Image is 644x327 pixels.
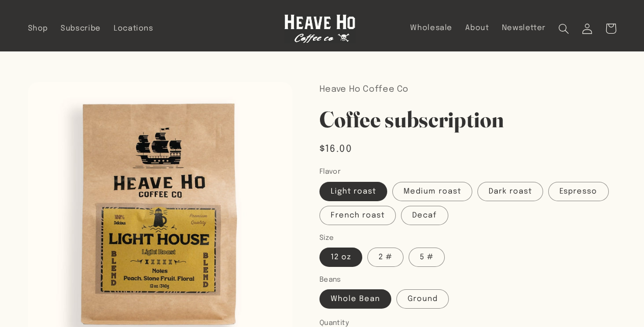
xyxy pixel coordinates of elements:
[410,23,452,33] span: Wholesale
[55,17,108,40] a: Subscribe
[114,24,153,34] span: Locations
[502,23,546,33] span: Newsletter
[319,275,342,285] legend: Beans
[367,248,404,267] label: 2 #
[548,182,608,201] label: Espresso
[409,248,445,267] label: 5 #
[319,206,396,225] label: French roast
[477,182,544,201] label: Dark roast
[465,23,489,33] span: About
[61,24,101,34] span: Subscribe
[284,14,356,43] img: Heave Ho Coffee Co
[401,206,448,225] label: Decaf
[552,17,576,40] summary: Search
[319,82,616,97] p: Heave Ho Coffee Co
[319,248,362,267] label: 12 oz
[459,17,495,39] a: About
[319,105,616,134] h1: Coffee subscription
[21,17,55,40] a: Shop
[319,233,335,243] legend: Size
[319,289,392,309] label: Whole Bean
[495,17,552,39] a: Newsletter
[396,289,449,309] label: Ground
[319,167,342,177] legend: Flavor
[107,17,159,40] a: Locations
[404,17,459,39] a: Wholesale
[392,182,472,201] label: Medium roast
[319,182,388,201] label: Light roast
[28,24,48,34] span: Shop
[319,142,352,156] span: $16.00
